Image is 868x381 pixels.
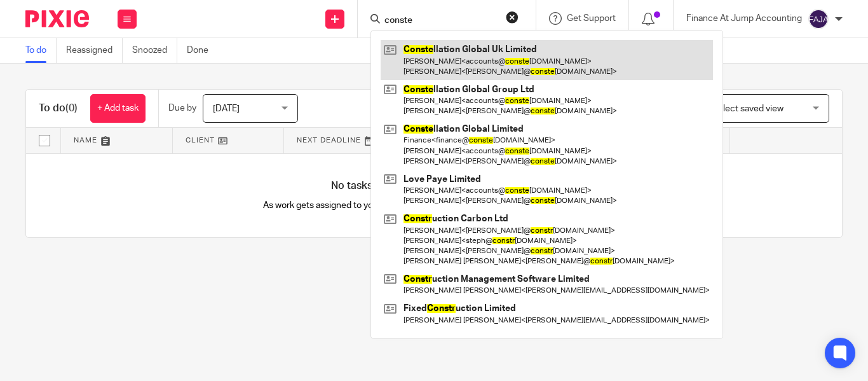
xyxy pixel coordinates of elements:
[25,10,89,27] img: Pixie
[187,38,218,63] a: Done
[567,14,616,23] span: Get Support
[26,179,842,193] h4: No tasks for now. Relax and enjoy your day!
[168,102,196,114] p: Due by
[383,15,498,27] input: Search
[808,9,829,29] img: svg%3E
[66,38,123,63] a: Reassigned
[65,103,78,113] span: (0)
[213,104,240,113] span: [DATE]
[230,199,638,212] p: As work gets assigned to you it'll appear here automatically, helping you stay organised.
[25,38,57,63] a: To do
[90,94,146,123] a: + Add task
[686,12,802,25] p: Finance At Jump Accounting
[132,38,177,63] a: Snoozed
[506,11,519,24] button: Clear
[712,104,783,113] span: Select saved view
[39,102,78,115] h1: To do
